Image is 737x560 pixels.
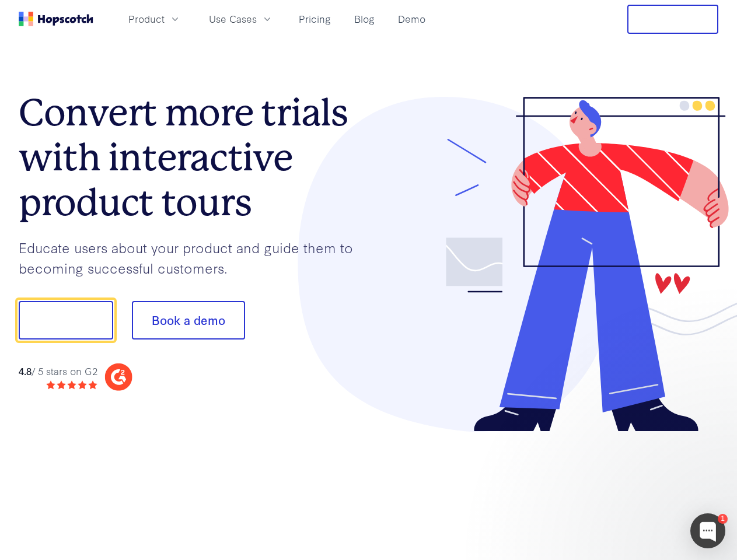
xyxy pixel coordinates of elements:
button: Book a demo [132,301,245,339]
button: Product [121,9,188,29]
strong: 4.8 [19,364,32,377]
a: Home [19,12,93,26]
div: / 5 stars on G2 [19,364,97,379]
button: Free Trial [627,5,718,34]
span: Product [128,12,165,26]
h1: Convert more trials with interactive product tours [19,90,369,225]
a: Pricing [294,9,336,29]
button: Use Cases [202,9,280,29]
a: Demo [393,9,430,29]
p: Educate users about your product and guide them to becoming successful customers. [19,237,369,278]
div: 1 [718,514,728,524]
span: Use Cases [209,12,257,26]
button: Show me! [19,301,113,339]
a: Blog [350,9,379,29]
